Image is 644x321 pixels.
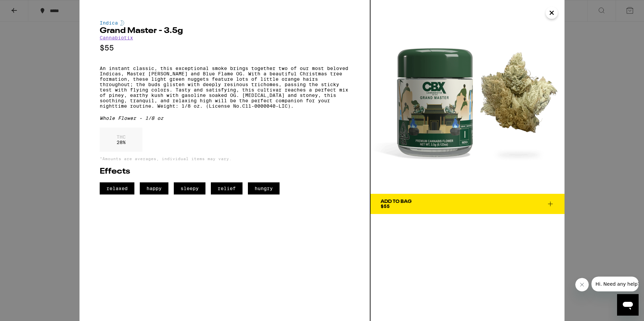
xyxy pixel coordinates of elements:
[100,182,134,194] span: relaxed
[100,128,142,152] div: 28 %
[100,115,350,121] div: Whole Flower - 1/8 oz
[100,20,350,26] div: Indica
[617,294,639,316] iframe: Button to launch messaging window
[575,278,589,291] iframe: Close message
[100,35,133,40] a: Cannabiotix
[591,277,639,291] iframe: Message from company
[140,182,168,194] span: happy
[211,182,243,194] span: relief
[100,44,350,52] p: $55
[174,182,205,194] span: sleepy
[100,156,350,161] p: *Amounts are averages, individual items may vary.
[546,7,558,19] button: Close
[4,5,49,10] span: Hi. Need any help?
[381,204,390,209] span: $55
[100,66,350,109] p: An instant classic, this exceptional smoke brings together two of our most beloved Indicas, Maste...
[248,182,280,194] span: hungry
[100,27,350,35] h2: Grand Master - 3.5g
[381,199,412,204] div: Add To Bag
[100,168,350,176] h2: Effects
[371,194,565,214] button: Add To Bag$55
[120,20,124,26] img: indicaColor.svg
[117,134,126,140] p: THC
